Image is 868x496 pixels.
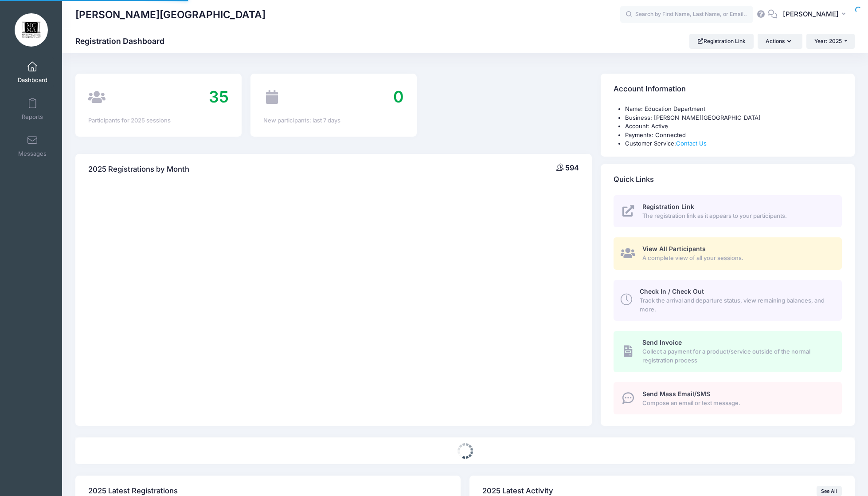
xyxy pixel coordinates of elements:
a: Messages [12,130,54,161]
span: Compose an email or text message. [642,399,832,408]
li: Name: Education Department [625,105,841,114]
img: Marietta Cobb Museum of Art [15,13,48,47]
span: [PERSON_NAME] [783,9,839,19]
a: Send Mass Email/SMS Compose an email or text message. [614,382,841,414]
input: Search by First Name, Last Name, or Email... [620,6,753,24]
span: A complete view of all your sessions. [642,254,832,263]
span: Check In / Check Out [640,287,704,295]
div: New participants: last 7 days [263,116,404,125]
a: Reports [12,94,54,125]
span: View All Participants [642,245,706,252]
a: Contact Us [676,140,707,147]
span: Collect a payment for a product/service outside of the normal registration process [642,347,832,365]
h1: [PERSON_NAME][GEOGRAPHIC_DATA] [75,4,266,25]
h4: Quick Links [614,167,654,192]
span: Dashboard [18,76,47,84]
a: Dashboard [12,57,54,88]
a: Registration Link [689,34,754,49]
span: Reports [22,113,43,121]
button: Actions [758,34,802,49]
span: Send Mass Email/SMS [642,390,710,398]
li: Account: Active [625,122,841,131]
button: [PERSON_NAME] [777,4,855,25]
span: Registration Link [642,203,694,210]
li: Payments: Connected [625,131,841,140]
span: Year: 2025 [814,38,842,44]
span: 35 [209,87,229,106]
h1: Registration Dashboard [75,36,172,46]
span: Messages [18,150,47,157]
div: Participants for 2025 sessions [88,116,229,125]
span: 0 [393,87,404,106]
a: Registration Link The registration link as it appears to your participants. [614,195,841,228]
span: The registration link as it appears to your participants. [642,212,832,220]
li: Business: [PERSON_NAME][GEOGRAPHIC_DATA] [625,114,841,122]
span: Send Invoice [642,339,682,346]
a: Check In / Check Out Track the arrival and departure status, view remaining balances, and more. [614,280,841,321]
button: Year: 2025 [806,34,855,49]
span: Track the arrival and departure status, view remaining balances, and more. [640,296,832,314]
span: 594 [565,163,579,172]
h4: Account Information [614,77,686,102]
h4: 2025 Registrations by Month [88,157,189,182]
a: View All Participants A complete view of all your sessions. [614,237,841,270]
li: Customer Service: [625,139,841,148]
a: Send Invoice Collect a payment for a product/service outside of the normal registration process [614,331,841,372]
